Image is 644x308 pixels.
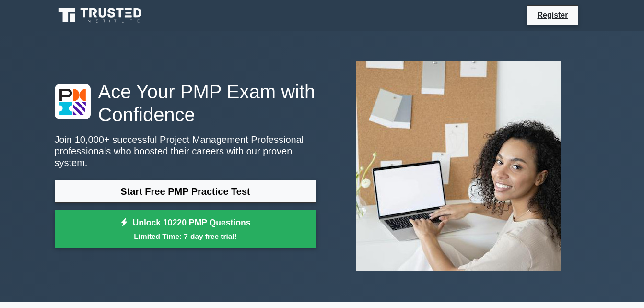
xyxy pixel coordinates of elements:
[55,210,316,249] a: Unlock 10220 PMP QuestionsLimited Time: 7-day free trial!
[55,180,316,203] a: Start Free PMP Practice Test
[531,9,574,21] a: Register
[67,231,304,242] small: Limited Time: 7-day free trial!
[55,80,316,126] h1: Ace Your PMP Exam with Confidence
[55,134,316,168] p: Join 10,000+ successful Project Management Professional professionals who boosted their careers w...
